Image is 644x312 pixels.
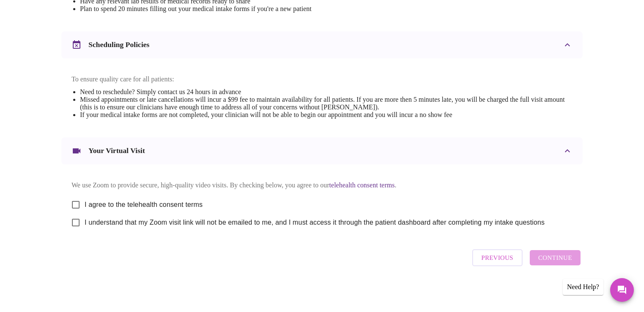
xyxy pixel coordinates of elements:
span: I understand that my Zoom visit link will not be emailed to me, and I must access it through the ... [85,217,545,228]
p: We use Zoom to provide secure, high-quality video visits. By checking below, you agree to our . [72,181,572,189]
h3: Scheduling Policies [88,40,149,49]
button: Messages [610,278,634,302]
li: Need to reschedule? Simply contact us 24 hours in advance [80,88,572,96]
p: To ensure quality care for all patients: [72,75,572,83]
span: I agree to the telehealth consent terms [85,200,203,210]
div: Scheduling Policies [61,31,583,58]
a: telehealth consent terms [329,181,395,189]
span: Previous [482,252,513,263]
li: Plan to spend 20 minutes filling out your medical intake forms if you're a new patient [80,5,395,13]
div: Your Virtual Visit [61,137,583,164]
li: Missed appointments or late cancellations will incur a $99 fee to maintain availability for all p... [80,96,572,111]
h3: Your Virtual Visit [88,146,145,155]
div: Need Help? [563,279,603,295]
li: If your medical intake forms are not completed, your clinician will not be able to begin our appo... [80,111,572,119]
button: Previous [472,249,523,266]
